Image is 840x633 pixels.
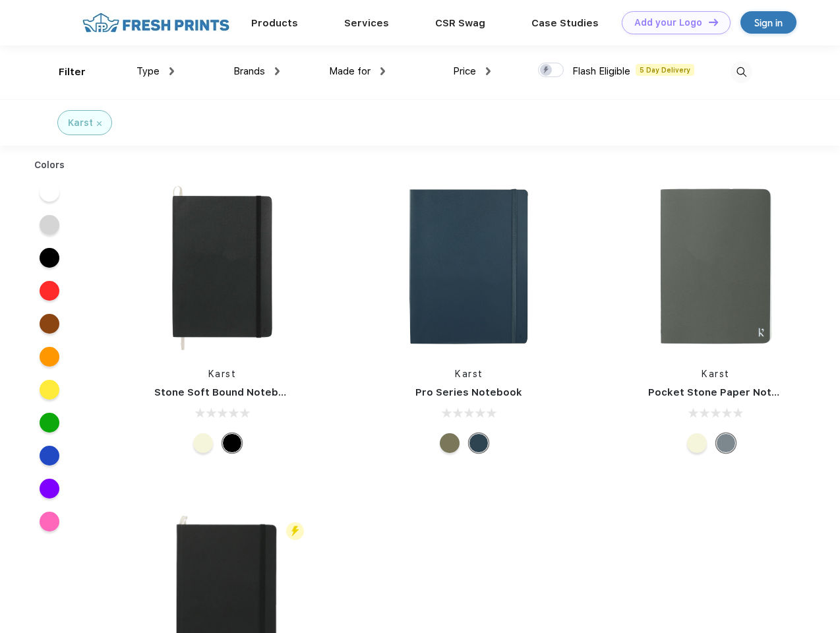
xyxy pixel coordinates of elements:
a: Pro Series Notebook [415,386,522,398]
div: Navy [469,433,489,453]
img: func=resize&h=266 [135,179,310,354]
img: func=resize&h=266 [381,179,556,354]
img: fo%20logo%202.webp [78,11,233,34]
div: Gray [716,433,736,453]
div: Colors [24,158,75,172]
img: func=resize&h=266 [628,179,804,354]
div: Olive [440,433,460,453]
a: Pocket Stone Paper Notebook [648,386,804,398]
img: dropdown.png [380,67,385,75]
img: desktop_search.svg [731,61,752,83]
div: Black [222,433,242,453]
div: Beige [687,433,707,453]
a: Sign in [740,11,796,34]
div: Filter [59,65,86,80]
a: Karst [208,369,237,379]
div: Beige [193,433,213,453]
span: 5 Day Delivery [636,64,694,76]
div: Sign in [754,15,783,30]
img: dropdown.png [275,67,280,75]
a: Stone Soft Bound Notebook [154,386,297,398]
span: Brands [233,65,265,77]
span: Type [136,65,160,77]
span: Flash Eligible [572,65,630,77]
img: filter_cancel.svg [97,121,102,126]
a: Karst [455,369,483,379]
img: flash_active_toggle.svg [286,522,304,540]
a: Services [344,17,389,29]
span: Made for [329,65,371,77]
img: dropdown.png [169,67,174,75]
span: Price [453,65,476,77]
a: Products [251,17,298,29]
div: Add your Logo [634,17,702,28]
a: Karst [702,369,730,379]
div: Karst [68,116,93,130]
a: CSR Swag [435,17,485,29]
img: dropdown.png [486,67,491,75]
img: DT [709,18,718,26]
